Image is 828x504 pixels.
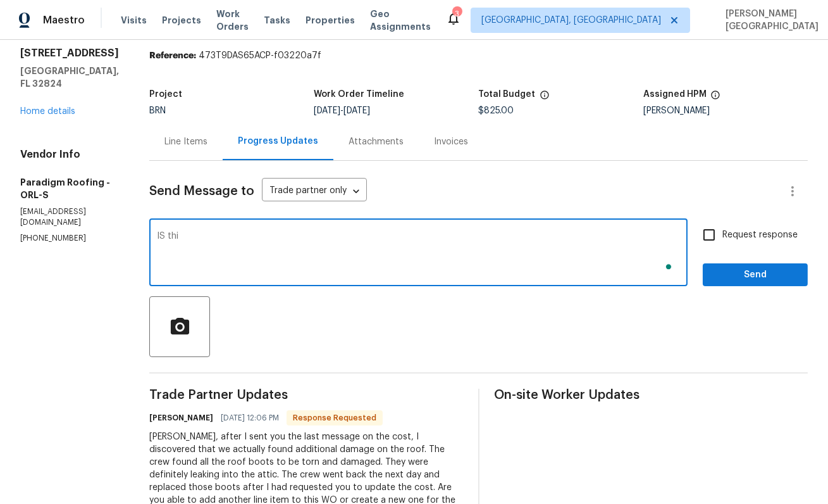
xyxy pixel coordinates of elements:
div: Invoices [434,135,468,148]
span: Properties [306,14,355,27]
span: Send [713,267,798,283]
textarea: To enrich screen reader interactions, please activate Accessibility in Grammarly extension settings [157,232,680,276]
h5: [GEOGRAPHIC_DATA], FL 32824 [20,65,119,90]
div: Trade partner only [262,181,367,202]
span: Response Requested [288,412,381,424]
span: On-site Worker Updates [495,389,808,401]
span: [DATE] 12:06 PM [221,412,279,424]
span: Geo Assignments [370,8,431,33]
span: [PERSON_NAME][GEOGRAPHIC_DATA] [720,8,819,33]
span: Visits [121,14,147,27]
p: [PHONE_NUMBER] [20,233,119,244]
a: Home details [20,107,75,116]
div: 3 [452,8,461,20]
span: The hpm assigned to this work order. [710,90,720,106]
span: Work Orders [216,8,249,33]
h5: Assigned HPM [643,90,707,99]
div: 473T9DAS65ACP-f03220a7f [149,49,808,62]
h5: Paradigm Roofing - ORL-S [20,176,119,201]
div: Attachments [349,135,404,148]
b: Reference: [149,51,196,60]
div: Progress Updates [238,135,318,148]
h5: Total Budget [479,90,536,99]
span: [DATE] [343,106,370,115]
span: Tasks [264,16,290,25]
span: - [314,106,370,115]
span: [GEOGRAPHIC_DATA], [GEOGRAPHIC_DATA] [481,14,661,27]
span: The total cost of line items that have been proposed by Opendoor. This sum includes line items th... [540,90,550,106]
h5: Project [149,90,182,99]
span: $825.00 [479,106,514,115]
h5: Work Order Timeline [314,90,404,99]
h6: [PERSON_NAME] [149,412,213,424]
h2: [STREET_ADDRESS] [20,47,119,60]
span: Request response [722,229,798,242]
div: [PERSON_NAME] [643,106,808,115]
span: Maestro [43,14,85,27]
span: BRN [149,106,166,115]
span: [DATE] [314,106,340,115]
span: Trade Partner Updates [149,389,463,401]
button: Send [703,263,808,287]
span: Projects [162,14,201,27]
p: [EMAIL_ADDRESS][DOMAIN_NAME] [20,206,119,228]
div: Line Items [164,135,207,148]
span: Send Message to [149,185,254,198]
h4: Vendor Info [20,148,119,161]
